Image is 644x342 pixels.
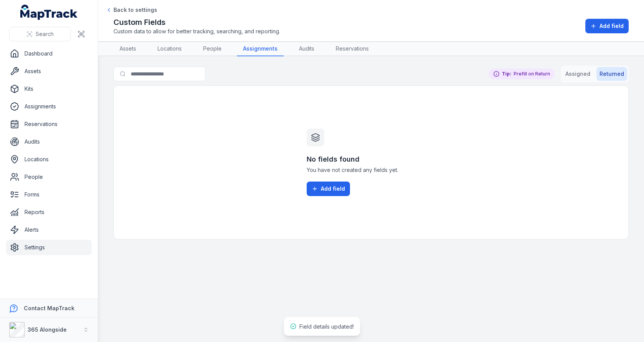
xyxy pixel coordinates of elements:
[6,116,92,132] a: Reservations
[6,169,92,185] a: People
[502,71,511,77] strong: Tip:
[585,19,629,33] button: Add field
[6,81,92,97] a: Kits
[237,42,284,56] a: Assignments
[6,240,92,255] a: Settings
[9,27,71,41] button: Search
[600,22,624,30] span: Add field
[113,6,157,14] span: Back to settings
[321,185,345,193] span: Add field
[113,28,280,35] span: Custom data to allow for better tracking, searching, and reporting.
[6,46,92,61] a: Dashboard
[20,5,78,20] a: MapTrack
[293,42,320,56] a: Audits
[28,326,67,333] strong: 365 Alongside
[6,152,92,167] a: Locations
[197,42,228,56] a: People
[151,42,188,56] a: Locations
[6,187,92,202] a: Forms
[36,30,54,38] span: Search
[489,69,555,79] div: Prefill on Return
[113,42,142,56] a: Assets
[562,67,593,81] button: Assigned
[6,64,92,79] a: Assets
[106,6,157,14] a: Back to settings
[596,67,627,81] button: Returned
[6,205,92,220] a: Reports
[6,222,92,237] a: Alerts
[307,154,435,165] h3: No fields found
[307,166,435,174] span: You have not created any fields yet.
[24,305,74,311] strong: Contact MapTrack
[330,42,375,56] a: Reservations
[299,323,354,330] span: Field details updated!
[307,182,350,196] button: Add field
[6,134,92,149] a: Audits
[6,99,92,114] a: Assignments
[113,17,280,28] h2: Custom Fields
